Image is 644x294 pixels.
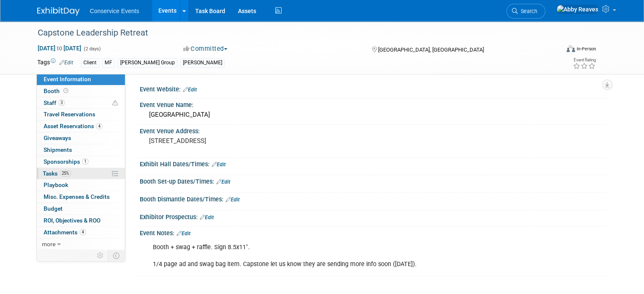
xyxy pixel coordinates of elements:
span: Booth not reserved yet [62,88,70,94]
a: Edit [183,87,197,93]
span: 4 [80,229,86,235]
div: Event Format [514,44,596,57]
img: Abby Reaves [556,5,599,14]
a: Misc. Expenses & Credits [37,191,125,203]
span: Staff [44,99,65,106]
span: Travel Reservations [44,111,95,118]
span: Budget [44,205,63,212]
div: Event Notes: [140,227,607,238]
div: Exhibit Hall Dates/Times: [140,158,607,169]
span: 25% [60,170,71,176]
a: Playbook [37,179,125,191]
span: 3 [58,99,65,106]
a: Giveaways [37,132,125,144]
a: Booth [37,85,125,97]
a: Edit [212,162,226,168]
span: Conservice Events [90,8,139,14]
span: Booth [44,88,70,94]
a: Edit [200,214,214,220]
td: Personalize Event Tab Strip [93,250,108,261]
a: Search [506,4,545,19]
span: Giveaways [44,135,71,141]
div: [PERSON_NAME] Group [118,58,177,67]
span: (2 days) [83,46,101,52]
div: In-Person [576,46,596,52]
a: Travel Reservations [37,109,125,120]
span: ROI, Objectives & ROO [44,217,100,224]
div: Capstone Leadership Retreat [35,25,549,41]
div: Booth Set-up Dates/Times: [140,175,607,186]
div: Event Website: [140,83,607,94]
div: Client [81,58,99,67]
span: to [55,45,64,52]
a: Budget [37,203,125,214]
a: Shipments [37,144,125,156]
div: Event Rating [573,58,596,62]
td: Tags [37,58,73,68]
a: Edit [216,179,230,185]
span: Misc. Expenses & Credits [44,193,110,200]
div: Booth Dismantle Dates/Times: [140,193,607,204]
span: Shipments [44,146,72,153]
span: 4 [96,123,102,129]
div: MF [102,58,115,67]
a: Asset Reservations4 [37,121,125,132]
div: Event Venue Address: [140,125,607,135]
span: Event Information [44,76,91,82]
div: [PERSON_NAME] [180,58,225,67]
a: ROI, Objectives & ROO [37,215,125,226]
span: [GEOGRAPHIC_DATA], [GEOGRAPHIC_DATA] [378,47,484,53]
td: Toggle Event Tabs [108,250,125,261]
a: Tasks25% [37,168,125,179]
img: Format-Inperson.png [567,45,575,52]
a: Staff3 [37,97,125,109]
a: Edit [59,60,73,66]
span: Attachments [44,229,86,236]
span: Tasks [43,170,71,177]
span: Sponsorships [44,158,88,165]
pre: [STREET_ADDRESS] [149,137,325,145]
div: [GEOGRAPHIC_DATA] [146,108,600,121]
a: Attachments4 [37,227,125,238]
div: Exhibitor Prospectus: [140,211,607,222]
img: ExhibitDay [37,7,80,16]
a: Edit [177,231,191,236]
div: Booth + swag + raffle. Sign 8.5x11". 1/4 page ad and swag bag item. Capstone let us know they are... [147,239,516,273]
span: Playbook [44,181,68,188]
span: Search [518,8,537,14]
div: Event Venue Name: [140,99,607,109]
a: more [37,239,125,250]
span: 1 [82,158,88,165]
a: Event Information [37,74,125,85]
span: [DATE] [DATE] [37,44,82,52]
span: Asset Reservations [44,123,102,129]
span: more [42,241,55,247]
button: Committed [180,44,231,53]
a: Edit [226,197,240,203]
a: Sponsorships1 [37,156,125,168]
span: Potential Scheduling Conflict -- at least one attendee is tagged in another overlapping event. [112,99,118,107]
